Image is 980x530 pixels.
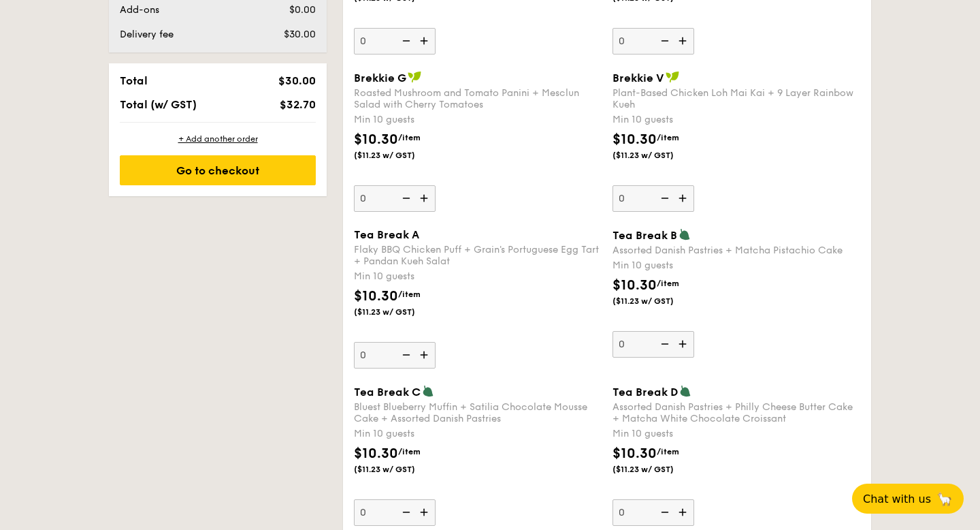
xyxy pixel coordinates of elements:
span: /item [657,447,679,456]
div: Min 10 guests [612,427,860,441]
span: Total (w/ GST) [120,98,197,111]
span: /item [398,447,421,456]
img: icon-vegetarian.fe4039eb.svg [679,385,691,397]
img: icon-reduce.1d2dbef1.svg [653,331,674,357]
span: $0.00 [289,4,316,16]
span: Tea Break C [354,386,421,399]
img: icon-add.58712e84.svg [674,185,694,211]
span: ($11.23 w/ GST) [612,150,705,161]
span: Tea Break B [612,229,677,242]
input: Tea Break BAssorted Danish Pastries + Matcha Pistachio CakeMin 10 guests$10.30/item($11.23 w/ GST) [612,331,694,358]
span: $32.70 [280,98,316,111]
div: Min 10 guests [612,113,860,127]
img: icon-reduce.1d2dbef1.svg [395,28,415,54]
span: ($11.23 w/ GST) [354,150,446,161]
img: icon-add.58712e84.svg [674,331,694,357]
span: /item [398,133,421,142]
span: ($11.23 w/ GST) [612,296,705,307]
span: ($11.23 w/ GST) [354,464,446,475]
span: Tea Break A [354,228,419,241]
span: ($11.23 w/ GST) [612,464,705,475]
span: /item [657,279,679,288]
img: icon-add.58712e84.svg [674,499,694,525]
div: Flaky BBQ Chicken Puff + Grain's Portuguese Egg Tart + Pandan Kueh Salat [354,244,602,267]
input: Min 10 guests$10.30/item($11.23 w/ GST) [612,28,694,54]
img: icon-add.58712e84.svg [674,28,694,54]
div: Assorted Danish Pastries + Matcha Pistachio Cake [612,245,860,256]
input: Brekkie GRoasted Mushroom and Tomato Panini + Mesclun Salad with Cherry TomatoesMin 10 guests$10.... [354,185,436,212]
div: Roasted Mushroom and Tomato Panini + Mesclun Salad with Cherry Tomatoes [354,87,602,110]
div: Plant-Based Chicken Loh Mai Kai + 9 Layer Rainbow Kueh [612,87,860,110]
div: Assorted Danish Pastries + Philly Cheese Butter Cake + Matcha White Chocolate Croissant [612,401,860,424]
img: icon-vegan.f8ff3823.svg [666,71,679,83]
input: Brekkie VPlant-Based Chicken Loh Mai Kai + 9 Layer Rainbow KuehMin 10 guests$10.30/item($11.23 w/... [612,185,694,212]
img: icon-reduce.1d2dbef1.svg [653,185,674,211]
img: icon-add.58712e84.svg [415,28,436,54]
span: Tea Break D [612,386,678,399]
span: /item [657,133,679,142]
img: icon-vegetarian.fe4039eb.svg [422,385,434,397]
img: icon-vegan.f8ff3823.svg [408,71,421,83]
span: Add-ons [120,4,159,16]
span: $10.30 [612,131,657,148]
img: icon-add.58712e84.svg [415,499,436,525]
span: ($11.23 w/ GST) [354,307,446,317]
img: icon-reduce.1d2dbef1.svg [653,28,674,54]
span: $10.30 [354,446,398,462]
input: Tea Break AFlaky BBQ Chicken Puff + Grain's Portuguese Egg Tart + Pandan Kueh SalatMin 10 guests$... [354,342,436,369]
img: icon-vegetarian.fe4039eb.svg [679,228,691,240]
span: Chat with us [863,493,931,505]
div: Min 10 guests [354,427,602,441]
span: /item [398,290,421,299]
span: $30.00 [278,74,316,87]
img: icon-reduce.1d2dbef1.svg [395,342,415,368]
input: Tea Break DAssorted Danish Pastries + Philly Cheese Butter Cake + Matcha White Chocolate Croissan... [612,499,694,526]
span: Brekkie G [354,72,406,84]
img: icon-reduce.1d2dbef1.svg [395,185,415,211]
img: icon-add.58712e84.svg [415,185,436,211]
button: Chat with us🦙 [852,484,964,514]
span: Delivery fee [120,29,174,40]
img: icon-add.58712e84.svg [415,342,436,368]
div: + Add another order [120,134,316,144]
span: $10.30 [354,288,398,305]
img: icon-reduce.1d2dbef1.svg [653,499,674,525]
div: Min 10 guests [612,259,860,272]
img: icon-reduce.1d2dbef1.svg [395,499,415,525]
input: Min 10 guests$10.30/item($11.23 w/ GST) [354,28,436,54]
span: Total [120,74,148,87]
input: Tea Break CBluest Blueberry Muffin + Satilia Chocolate Mousse Cake + Assorted Danish PastriesMin ... [354,499,436,526]
span: $10.30 [612,446,657,462]
span: $10.30 [354,131,398,148]
span: $10.30 [612,277,657,294]
span: $30.00 [284,29,316,40]
div: Min 10 guests [354,113,602,127]
div: Min 10 guests [354,270,602,283]
div: Go to checkout [120,155,316,185]
div: Bluest Blueberry Muffin + Satilia Chocolate Mousse Cake + Assorted Danish Pastries [354,401,602,424]
span: Brekkie V [612,72,664,84]
span: 🦙 [936,491,953,507]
